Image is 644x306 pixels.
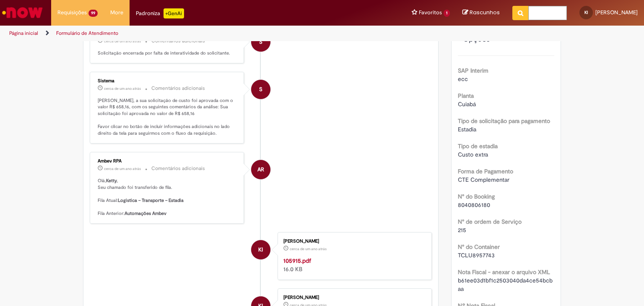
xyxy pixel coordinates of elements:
[290,246,327,251] span: cerca de um ano atrás
[98,50,237,57] p: Solicitação encerrada por falta de interatividade do solicitante.
[259,79,262,99] span: S
[258,240,263,260] span: KI
[595,9,638,16] span: [PERSON_NAME]
[98,178,237,217] p: Olá, , Seu chamado foi transferido de fila. Fila Atual: Fila Anterior:
[106,178,117,184] b: Ketty
[283,257,311,264] a: 105915.pdf
[458,92,474,99] b: Planta
[458,218,522,225] b: N° de ordem de Serviço
[98,159,237,164] div: Ambev RPA
[458,243,500,251] b: N° do Container
[283,256,423,273] div: 16.0 KB
[462,9,500,17] a: Rascunhos
[6,26,423,41] ul: Trilhas de página
[458,142,498,150] b: Tipo de estadia
[98,78,237,84] div: Sistema
[470,8,500,16] span: Rascunhos
[458,277,553,293] span: b61ee03d1bf1c2503040da4ce54bcbaa
[458,67,488,74] b: SAP Interim
[151,165,205,172] small: Comentários adicionais
[125,210,166,217] b: Automações Ambev
[257,160,264,180] span: AR
[104,86,141,91] span: cerca de um ano atrás
[444,10,450,17] span: 1
[118,197,184,204] b: Logistica – Transporte – Estadia
[104,166,141,171] span: cerca de um ano atrás
[458,151,488,158] span: Custo extra
[136,8,184,18] div: Padroniza
[283,295,423,300] div: [PERSON_NAME]
[458,167,513,175] b: Forma de Pagamento
[458,75,468,83] span: ecc
[283,239,423,244] div: [PERSON_NAME]
[458,201,490,209] span: 8040806180
[164,8,184,18] p: +GenAi
[110,8,123,17] span: More
[251,80,270,99] div: System
[512,6,529,20] button: Pesquisar
[251,240,270,259] div: Ketty Ivankio
[104,39,141,44] span: cerca de um ano atrás
[104,86,141,91] time: 26/07/2024 12:40:23
[458,268,550,276] b: Nota Fiscal - anexar o arquivo XML
[419,8,442,17] span: Favoritos
[98,97,237,137] p: [PERSON_NAME], a sua solicitação de custo foi aprovada com o valor R$ 658,16, com os seguintes co...
[290,246,327,251] time: 26/04/2024 15:09:20
[458,226,466,234] span: 215
[104,166,141,171] time: 27/04/2024 19:02:37
[458,251,495,259] span: TCLU8957743
[88,10,98,17] span: 99
[151,85,205,92] small: Comentários adicionais
[9,30,38,37] a: Página inicial
[458,126,476,133] span: Estadia
[251,32,270,52] div: System
[458,117,550,125] b: Tipo de solicitação para pagamento
[1,4,44,21] img: ServiceNow
[57,8,87,17] span: Requisições
[458,100,476,108] span: Cuiabá
[458,176,509,183] span: CTE Complementar
[251,160,270,179] div: Ambev RPA
[151,37,205,44] small: Comentários adicionais
[56,30,118,37] a: Formulário de Atendimento
[584,10,588,15] span: KI
[458,193,495,200] b: N° do Booking
[259,32,262,52] span: S
[104,39,141,44] time: 20/08/2024 16:00:02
